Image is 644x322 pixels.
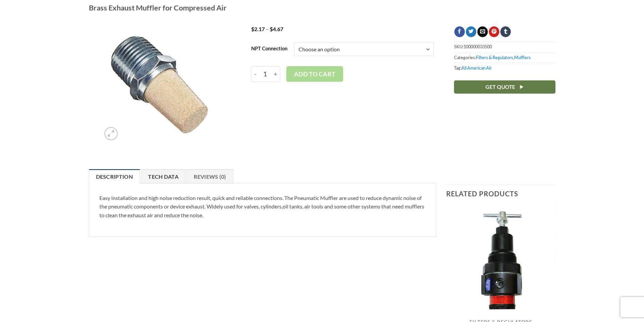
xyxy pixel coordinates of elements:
label: NPT Connection [251,46,287,51]
a: Filters & Regulators [476,55,513,60]
input: Reduce quantity of Brass Exhaust Muffler for Compressed Air [251,66,259,82]
a: Email to a Friend [477,26,488,37]
a: Mufflers [514,55,531,60]
a: Pin on Pinterest [489,26,499,37]
img: Brass Exhaust Muffler for Compressed Air [101,26,218,144]
span: $ [251,26,254,32]
span: – [266,26,269,32]
a: Get Quote [454,80,555,94]
span: SKU: [454,41,555,52]
a: Tech Data [141,169,186,183]
span: Get Quote [485,83,515,91]
input: Product quantity [259,66,272,82]
span: Tag: [454,63,555,73]
span: 100000033500 [463,44,492,49]
bdi: 4.67 [270,26,283,32]
span: Categories: , [454,52,555,63]
h1: Brass Exhaust Muffler for Compressed Air [89,3,555,13]
h3: Related products [446,184,555,203]
a: Zoom [104,127,118,140]
a: All American Air [461,65,492,71]
a: Share on Facebook [454,26,465,37]
a: Share on Twitter [466,26,476,37]
bdi: 2.17 [251,26,265,32]
a: Share on Tumblr [500,26,511,37]
a: Reviews (0) [187,169,233,183]
img: 3/8" T Handle Regulator 0-120 psi W1160T [446,206,555,315]
button: Add to cart [286,66,343,82]
input: Increase quantity of Brass Exhaust Muffler for Compressed Air [271,66,280,82]
p: Easy installation and high noise reduction result, quick and reliable connections. The Pneumatic ... [99,194,426,220]
a: Description [89,169,140,183]
span: $ [270,26,273,32]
